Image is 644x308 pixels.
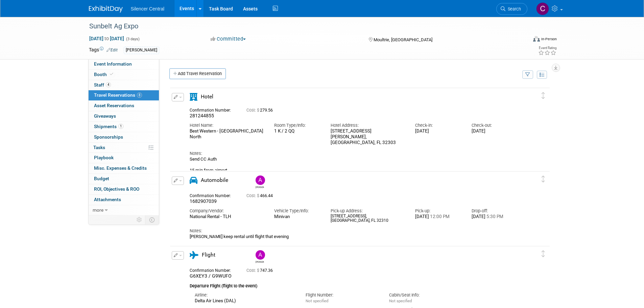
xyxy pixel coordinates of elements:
[254,175,266,189] div: Andrew Sorenson
[89,90,159,100] a: Travel Reservations8
[125,37,140,41] span: (3 days)
[89,184,159,194] a: ROI, Objectives & ROO
[415,122,461,128] div: Check-in:
[94,124,123,129] span: Shipments
[190,106,236,113] div: Confirmation Number:
[331,208,405,214] div: Pick-up Address:
[89,195,159,205] a: Attachments
[94,134,123,140] span: Sponsorships
[94,186,139,192] span: ROI, Objectives & ROO
[331,128,405,145] div: [STREET_ADDRESS][PERSON_NAME], [GEOGRAPHIC_DATA], FL 32303
[134,215,145,224] td: Personalize Event Tab Strip
[472,208,518,214] div: Drop-off:
[89,46,118,54] td: Tags
[533,36,540,42] img: Format-Inperson.png
[201,177,228,183] span: Automobile
[538,46,556,50] div: Event Rating
[246,108,276,113] span: 279.56
[94,176,109,181] span: Budget
[541,37,557,42] div: In-Person
[389,292,462,298] div: Cabin/Seat Info:
[190,266,236,273] div: Confirmation Number:
[274,214,320,219] div: Minivan
[485,214,503,219] span: 5:30 PM
[94,72,115,77] span: Booth
[542,176,545,183] i: Click and drag to move item
[246,268,276,273] span: 747.36
[201,94,213,100] span: Hotel
[429,214,450,219] span: 12:00 PM
[274,208,320,214] div: Vehicle Type/Info:
[415,214,461,220] div: [DATE]
[94,61,132,67] span: Event Information
[274,128,320,134] div: 1 K / 2 QQ
[246,193,276,198] span: 466.44
[106,82,111,87] span: 4
[89,132,159,142] a: Sponsorships
[190,234,518,239] div: [PERSON_NAME] keep rental until flight that evening
[505,6,521,11] span: Search
[542,92,545,99] i: Click and drag to move item
[118,124,123,129] span: 1
[190,279,518,289] div: Departure Flight (flight to the event)
[89,59,159,69] a: Event Information
[169,68,226,79] a: Add Travel Reservation
[190,273,232,279] span: G6XEY3 / G9WUFO
[306,292,379,298] div: Flight Number:
[190,191,236,198] div: Confirmation Number:
[306,299,328,303] span: Not specified
[94,155,114,160] span: Playbook
[89,122,159,132] a: Shipments1
[246,268,260,273] span: Cost: $
[89,111,159,121] a: Giveaways
[415,128,461,134] div: [DATE]
[256,260,264,263] div: Andrew Sorenson
[195,298,296,304] div: Delta Air Lines (DAL)
[256,175,265,185] img: Andrew Sorenson
[106,48,118,52] a: Edit
[94,82,111,88] span: Staff
[93,207,103,213] span: more
[190,198,217,204] span: 1682907039
[389,299,412,303] span: Not specified
[190,128,264,140] div: Best Western - [GEOGRAPHIC_DATA] North
[525,73,530,77] i: Filter by Traveler
[536,2,549,15] img: Cade Cox
[94,165,147,171] span: Misc. Expenses & Credits
[137,93,142,98] span: 8
[254,250,266,263] div: Andrew Sorenson
[274,122,320,128] div: Room Type/Info:
[94,92,142,98] span: Travel Reservations
[190,228,518,234] div: Notes:
[103,36,110,41] span: to
[89,6,123,13] img: ExhibitDay
[415,208,461,214] div: Pick-up:
[145,215,159,224] td: Toggle Event Tabs
[190,157,518,173] div: Send CC Auth 15 min from airport
[246,193,260,198] span: Cost: $
[331,122,405,128] div: Hotel Address:
[496,3,527,15] a: Search
[208,35,248,43] button: Committed
[94,113,116,119] span: Giveaways
[331,214,405,223] div: [STREET_ADDRESS], [GEOGRAPHIC_DATA], FL 32310
[94,197,121,202] span: Attachments
[190,150,518,157] div: Notes:
[89,174,159,184] a: Budget
[256,250,265,260] img: Andrew Sorenson
[472,128,518,134] div: [DATE]
[89,163,159,173] a: Misc. Expenses & Credits
[131,6,165,11] span: Silencer Central
[190,122,264,128] div: Hotel Name:
[110,72,113,76] i: Booth reservation complete
[246,108,260,113] span: Cost: $
[472,122,518,128] div: Check-out:
[256,185,264,189] div: Andrew Sorenson
[374,37,432,42] span: Moultrie, [GEOGRAPHIC_DATA]
[472,214,518,220] div: [DATE]
[487,35,557,45] div: Event Format
[93,145,105,150] span: Tasks
[89,101,159,111] a: Asset Reservations
[190,214,264,220] div: National Rental - TLH
[124,47,159,54] div: [PERSON_NAME]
